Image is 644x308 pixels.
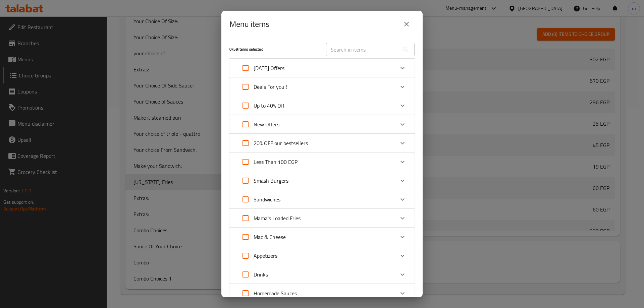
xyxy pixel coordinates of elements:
[229,171,415,190] div: Expand
[229,77,415,96] div: Expand
[254,214,301,222] p: Mama's Loaded Fries
[254,120,279,128] p: New Offers
[229,47,318,52] h5: 0 / 59 items selected
[254,139,308,147] p: 20% OFF our bestsellers
[229,228,415,246] div: Expand
[254,177,288,185] p: Smash Burgers
[326,43,399,56] input: Search in items
[229,152,415,171] div: Expand
[254,83,287,91] p: Deals For you !
[254,289,297,297] p: Homemade Sauces
[254,64,284,72] p: [DATE] Offers
[229,209,415,228] div: Expand
[254,102,284,110] p: Up to 40% Off
[229,190,415,209] div: Expand
[229,59,415,77] div: Expand
[229,265,415,284] div: Expand
[254,195,280,203] p: Sandwiches
[229,115,415,134] div: Expand
[229,284,415,303] div: Expand
[229,246,415,265] div: Expand
[254,233,286,241] p: Mac & Cheese
[254,252,277,260] p: Appetizers
[254,270,268,279] p: Drinks
[229,134,415,152] div: Expand
[229,96,415,115] div: Expand
[254,158,298,166] p: Less Than 100 EGP
[229,19,269,29] h2: Menu items
[398,16,415,32] button: close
